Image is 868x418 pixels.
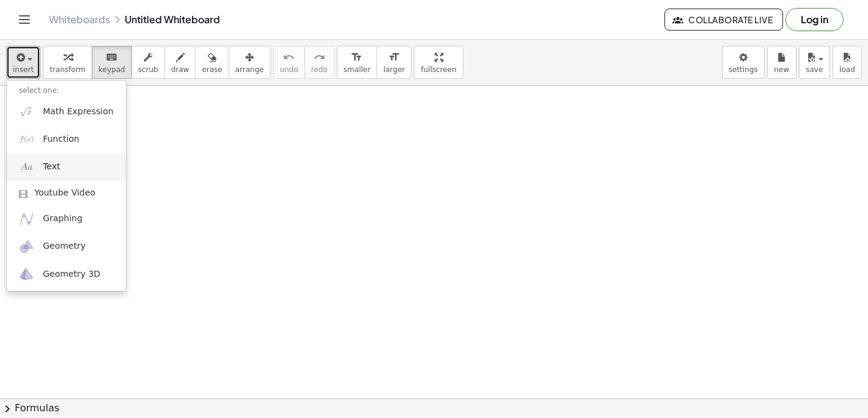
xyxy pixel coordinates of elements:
[304,46,334,79] button: redoredo
[43,213,83,225] span: Graphing
[273,46,305,79] button: undoundo
[344,65,370,74] span: smaller
[7,205,126,233] a: Graphing
[43,133,79,145] span: Function
[283,50,295,65] i: undo
[7,84,126,98] li: select one:
[19,159,34,175] img: Aa.png
[6,46,40,79] button: insert
[43,161,60,173] span: Text
[171,65,189,74] span: draw
[229,46,271,79] button: arrange
[195,46,229,79] button: erase
[833,46,862,79] button: load
[164,46,196,79] button: draw
[785,8,844,31] button: Log in
[235,65,264,74] span: arrange
[19,211,34,227] img: ggb-graphing.svg
[7,98,126,125] a: Math Expression
[388,50,400,65] i: format_size
[19,266,34,282] img: ggb-3d.svg
[34,187,95,199] span: Youtube Video
[19,104,34,119] img: sqrt_x.png
[337,46,377,79] button: format_sizesmaller
[106,50,117,65] i: keyboard
[7,125,126,153] a: Function
[43,268,100,280] span: Geometry 3D
[383,65,405,74] span: larger
[722,46,765,79] button: settings
[50,65,86,74] span: transform
[19,131,34,147] img: f_x.png
[13,65,34,74] span: insert
[311,65,328,74] span: redo
[839,65,855,74] span: load
[7,233,126,260] a: Geometry
[675,14,773,25] span: Collaborate Live
[7,181,126,205] a: Youtube Video
[19,239,34,254] img: ggb-geometry.svg
[202,65,222,74] span: erase
[7,260,126,288] a: Geometry 3D
[414,46,463,79] button: fullscreen
[351,50,362,65] i: format_size
[15,10,34,29] button: Toggle navigation
[799,46,830,79] button: save
[43,46,92,79] button: transform
[806,65,823,74] span: save
[314,50,325,65] i: redo
[664,9,783,31] button: Collaborate Live
[43,106,113,118] span: Math Expression
[92,46,132,79] button: keyboardkeypad
[49,13,110,26] a: Whiteboards
[7,153,126,181] a: Text
[767,46,796,79] button: new
[98,65,125,74] span: keypad
[131,46,165,79] button: scrub
[280,65,298,74] span: undo
[729,65,758,74] span: settings
[377,46,411,79] button: format_sizelarger
[774,65,789,74] span: new
[421,65,456,74] span: fullscreen
[138,65,158,74] span: scrub
[43,240,86,252] span: Geometry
